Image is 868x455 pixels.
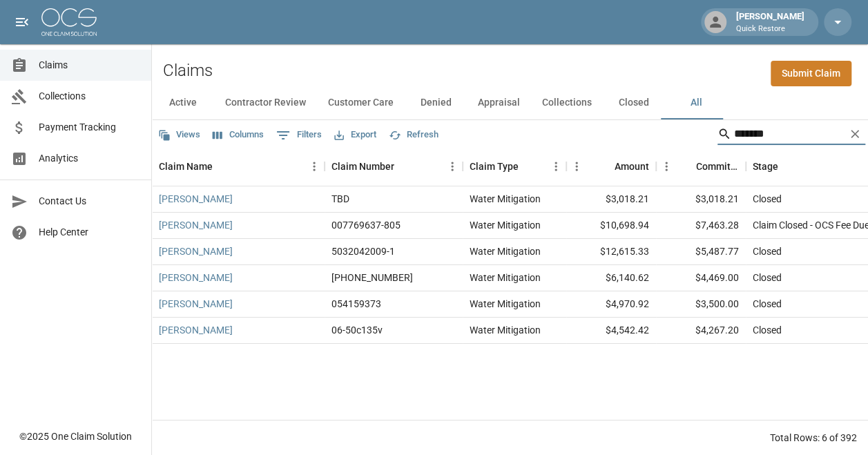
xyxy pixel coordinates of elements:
div: Water Mitigation [470,297,541,311]
button: Active [152,86,214,119]
div: $6,140.62 [566,265,656,291]
div: Closed [753,297,782,311]
div: Water Mitigation [470,271,541,284]
span: Contact Us [39,194,140,209]
div: 007769637-805 [331,218,401,232]
a: [PERSON_NAME] [159,323,233,337]
button: Views [155,124,204,146]
button: Appraisal [467,86,531,119]
h2: Claims [163,61,213,81]
button: open drawer [8,8,36,36]
a: [PERSON_NAME] [159,271,233,284]
button: Menu [304,156,325,177]
button: Sort [394,157,414,176]
div: Amount [615,147,649,186]
div: Total Rows: 6 of 392 [770,431,857,445]
a: [PERSON_NAME] [159,297,233,311]
a: [PERSON_NAME] [159,218,233,232]
div: Closed [753,192,782,206]
div: Committed Amount [696,147,739,186]
div: TBD [331,192,349,206]
button: Show filters [273,124,325,146]
div: Claim Name [159,147,213,186]
div: $5,487.77 [656,239,746,265]
span: Collections [39,89,140,104]
div: Water Mitigation [470,218,541,232]
a: [PERSON_NAME] [159,192,233,206]
div: Search [717,123,865,148]
p: Quick Restore [736,23,804,35]
div: © 2025 One Claim Solution [19,429,132,443]
div: Water Mitigation [470,192,541,206]
div: [PERSON_NAME] [731,10,810,35]
div: 5032042009-1 [331,244,395,258]
button: Sort [519,157,538,176]
button: Select columns [209,124,267,146]
button: Menu [656,156,677,177]
div: Claim Type [463,147,566,186]
div: dynamic tabs [152,86,868,119]
div: Closed [753,323,782,337]
div: Claim Name [152,147,325,186]
img: ocs-logo-white-transparent.png [41,8,97,36]
div: Claim Type [470,147,519,186]
button: Sort [595,157,615,176]
a: Submit Claim [771,61,851,86]
div: $12,615.33 [566,239,656,265]
button: Menu [442,156,463,177]
div: $3,018.21 [656,186,746,213]
div: $3,018.21 [566,186,656,213]
div: $4,469.00 [656,265,746,291]
button: Export [331,124,380,146]
div: 054159373 [331,297,381,311]
div: Amount [566,147,656,186]
span: Claims [39,58,140,72]
button: Refresh [385,124,442,146]
div: Stage [753,147,778,186]
div: $3,500.00 [656,291,746,318]
span: Help Center [39,225,140,240]
div: 01-006-580390 [331,271,413,284]
a: [PERSON_NAME] [159,244,233,258]
span: Payment Tracking [39,120,140,135]
div: $10,698.94 [566,213,656,239]
button: Sort [213,157,232,176]
div: Water Mitigation [470,244,541,258]
div: Closed [753,244,782,258]
button: Sort [677,157,696,176]
button: Collections [531,86,603,119]
div: 06-50c135v [331,323,383,337]
div: $4,542.42 [566,318,656,344]
button: Menu [546,156,566,177]
div: Closed [753,271,782,284]
span: Analytics [39,151,140,166]
button: Denied [405,86,467,119]
div: Claim Number [325,147,463,186]
div: Committed Amount [656,147,746,186]
div: $4,267.20 [656,318,746,344]
button: Sort [778,157,798,176]
button: Menu [566,156,587,177]
div: $4,970.92 [566,291,656,318]
div: Water Mitigation [470,323,541,337]
button: Contractor Review [214,86,317,119]
button: All [665,86,727,119]
div: $7,463.28 [656,213,746,239]
div: Claim Number [331,147,394,186]
button: Customer Care [317,86,405,119]
button: Clear [845,124,865,144]
button: Closed [603,86,665,119]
